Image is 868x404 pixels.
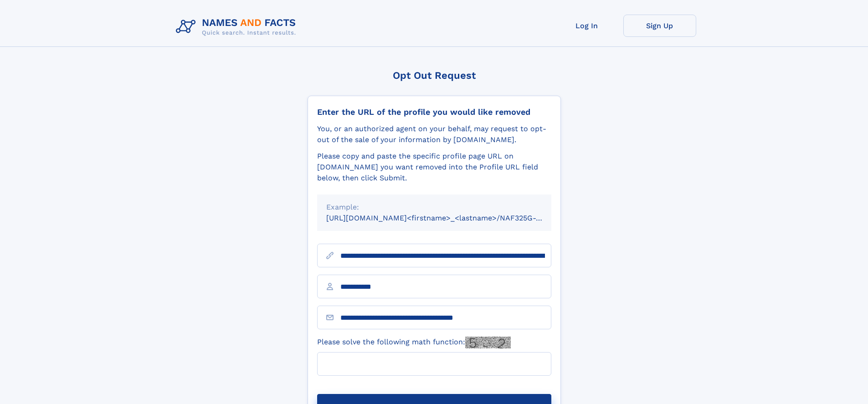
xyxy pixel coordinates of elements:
[317,337,511,348] label: Please solve the following math function:
[317,107,551,117] div: Enter the URL of the profile you would like removed
[172,15,303,39] img: Logo Names and Facts
[317,151,551,184] div: Please copy and paste the specific profile page URL on [DOMAIN_NAME] you want removed into the Pr...
[326,202,542,213] div: Example:
[308,70,561,81] div: Opt Out Request
[317,123,551,145] div: You, or an authorized agent on your behalf, may request to opt-out of the sale of your informatio...
[326,214,569,222] small: [URL][DOMAIN_NAME]<firstname>_<lastname>/NAF325G-xxxxxxxx
[623,15,696,37] a: Sign Up
[550,15,623,37] a: Log In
